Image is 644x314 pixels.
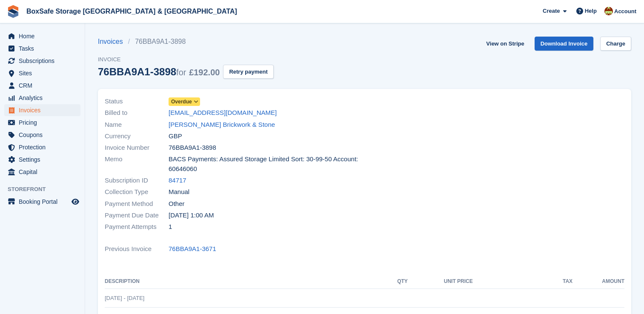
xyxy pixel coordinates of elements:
[600,37,631,51] a: Charge
[169,244,216,254] a: 76BBA9A1-3671
[169,108,277,118] a: [EMAIL_ADDRESS][DOMAIN_NAME]
[7,5,20,18] img: stora-icon-8386f47178a22dfd0bd8f6a31ec36ba5ce8667c1dd55bd0f319d3a0aa187defe.svg
[19,166,70,178] span: Capital
[176,68,186,77] span: for
[585,7,597,15] span: Help
[223,65,273,79] button: Retry payment
[19,67,70,79] span: Sites
[105,154,169,174] span: Memo
[4,30,80,42] a: menu
[169,97,200,106] a: Overdue
[4,141,80,153] a: menu
[4,104,80,116] a: menu
[473,275,572,288] th: Tax
[8,185,85,194] span: Storefront
[535,37,594,51] a: Download Invoice
[169,120,275,130] a: [PERSON_NAME] Brickwork & Stone
[105,187,169,197] span: Collection Type
[19,43,70,54] span: Tasks
[70,197,80,207] a: Preview store
[4,117,80,128] a: menu
[543,7,560,15] span: Create
[408,275,473,288] th: Unit Price
[19,30,70,42] span: Home
[19,92,70,104] span: Analytics
[98,66,220,77] div: 76BBA9A1-3898
[19,141,70,153] span: Protection
[4,67,80,79] a: menu
[105,295,144,301] span: [DATE] - [DATE]
[4,43,80,54] a: menu
[604,7,613,15] img: Kim
[19,104,70,116] span: Invoices
[19,80,70,91] span: CRM
[4,55,80,67] a: menu
[105,211,169,220] span: Payment Due Date
[98,37,274,47] nav: breadcrumbs
[4,80,80,91] a: menu
[105,131,169,141] span: Currency
[169,154,360,174] span: BACS Payments: Assured Storage Limited Sort: 30-99-50 Account: 60646060
[105,108,169,118] span: Billed to
[19,129,70,141] span: Coupons
[4,196,80,208] a: menu
[105,176,169,186] span: Subscription ID
[4,166,80,178] a: menu
[572,275,624,288] th: Amount
[169,222,172,232] span: 1
[384,275,407,288] th: QTY
[4,92,80,104] a: menu
[105,199,169,209] span: Payment Method
[189,68,220,77] span: £192.00
[614,7,636,16] span: Account
[23,4,240,18] a: BoxSafe Storage [GEOGRAPHIC_DATA] & [GEOGRAPHIC_DATA]
[483,37,527,51] a: View on Stripe
[19,55,70,67] span: Subscriptions
[98,37,128,47] a: Invoices
[105,120,169,130] span: Name
[171,98,192,106] span: Overdue
[19,196,70,208] span: Booking Portal
[19,154,70,166] span: Settings
[98,55,274,64] span: Invoice
[105,275,384,288] th: Description
[105,143,169,153] span: Invoice Number
[4,154,80,166] a: menu
[19,117,70,128] span: Pricing
[105,222,169,232] span: Payment Attempts
[105,97,169,106] span: Status
[169,199,185,209] span: Other
[4,129,80,141] a: menu
[169,211,214,220] time: 2025-08-30 00:00:00 UTC
[169,131,182,141] span: GBP
[169,176,186,186] a: 84717
[105,244,169,254] span: Previous Invoice
[169,143,216,153] span: 76BBA9A1-3898
[169,187,189,197] span: Manual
